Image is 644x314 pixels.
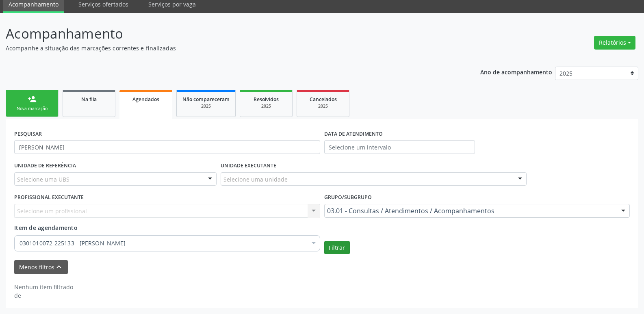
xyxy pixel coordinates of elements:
[223,175,288,184] span: Selecione uma unidade
[324,191,372,204] label: Grupo/Subgrupo
[303,103,343,109] div: 2025
[17,175,69,184] span: Selecione uma UBS
[246,103,286,109] div: 2025
[324,128,383,140] label: DATA DE ATENDIMENTO
[6,24,449,44] p: Acompanhamento
[310,96,337,103] span: Cancelados
[14,160,76,172] label: UNIDADE DE REFERÊNCIA
[324,140,475,154] input: Selecione um intervalo
[20,239,307,247] span: 0301010072-225133 - [PERSON_NAME]
[14,260,68,274] button: Menos filtroskeyboard_arrow_up
[182,96,230,103] span: Não compareceram
[14,191,84,204] label: PROFISSIONAL EXECUTANTE
[14,128,42,140] label: PESQUISAR
[14,291,73,300] div: de
[324,241,350,255] button: Filtrar
[254,96,279,103] span: Resolvidos
[480,67,552,77] p: Ano de acompanhamento
[594,36,635,50] button: Relatórios
[14,283,73,291] div: Nenhum item filtrado
[28,95,37,104] div: person_add
[327,207,614,215] span: 03.01 - Consultas / Atendimentos / Acompanhamentos
[54,262,63,271] i: keyboard_arrow_up
[14,140,320,154] input: Nome, CNS
[14,224,78,232] span: Item de agendamento
[81,96,97,103] span: Na fila
[182,103,230,109] div: 2025
[132,96,159,103] span: Agendados
[221,160,276,172] label: UNIDADE EXECUTANTE
[12,106,52,112] div: Nova marcação
[6,44,449,52] p: Acompanhe a situação das marcações correntes e finalizadas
